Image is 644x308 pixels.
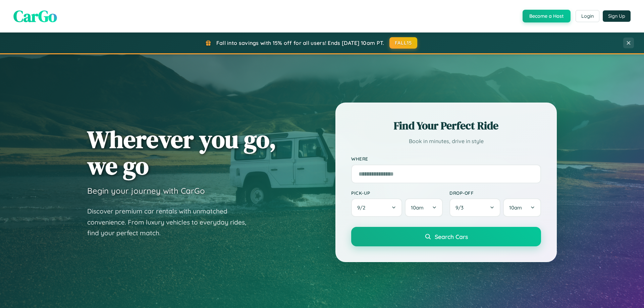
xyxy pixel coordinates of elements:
[351,190,443,196] label: Pick-up
[351,227,541,246] button: Search Cars
[509,204,522,211] span: 10am
[523,10,571,22] button: Become a Host
[351,198,402,217] button: 9/2
[411,204,424,211] span: 10am
[351,118,541,133] h2: Find Your Perfect Ride
[455,204,467,211] span: 9 / 3
[87,206,255,239] p: Discover premium car rentals with unmatched convenience. From luxury vehicles to everyday rides, ...
[503,198,541,217] button: 10am
[351,136,541,146] p: Book in minutes, drive in style
[351,156,541,162] label: Where
[357,204,369,211] span: 9 / 2
[449,198,500,217] button: 9/3
[13,5,57,27] span: CarGo
[449,190,541,196] label: Drop-off
[576,10,599,22] button: Login
[216,40,384,46] span: Fall into savings with 15% off for all users! Ends [DATE] 10am PT.
[603,10,631,22] button: Sign Up
[405,198,443,217] button: 10am
[87,126,276,179] h1: Wherever you go, we go
[87,186,205,196] h3: Begin your journey with CarGo
[435,233,468,240] span: Search Cars
[389,37,418,49] button: FALL15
